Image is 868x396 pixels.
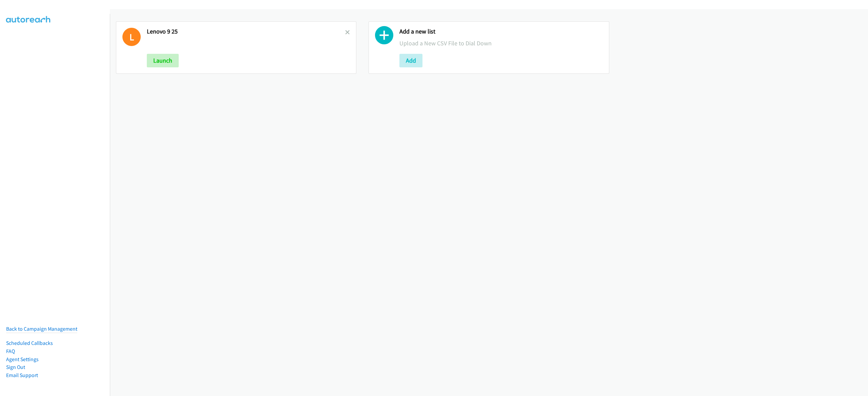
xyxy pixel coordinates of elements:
h2: Add a new list [399,28,603,36]
p: Upload a New CSV File to Dial Down [399,39,603,48]
a: FAQ [6,348,15,354]
a: Sign Out [6,364,25,370]
h2: Lenovo 9 25 [147,28,345,36]
a: Email Support [6,372,38,378]
a: Back to Campaign Management [6,326,77,332]
button: Launch [147,54,179,67]
button: Add [399,54,422,67]
h1: L [122,28,141,46]
a: Agent Settings [6,356,39,362]
a: Scheduled Callbacks [6,340,53,346]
